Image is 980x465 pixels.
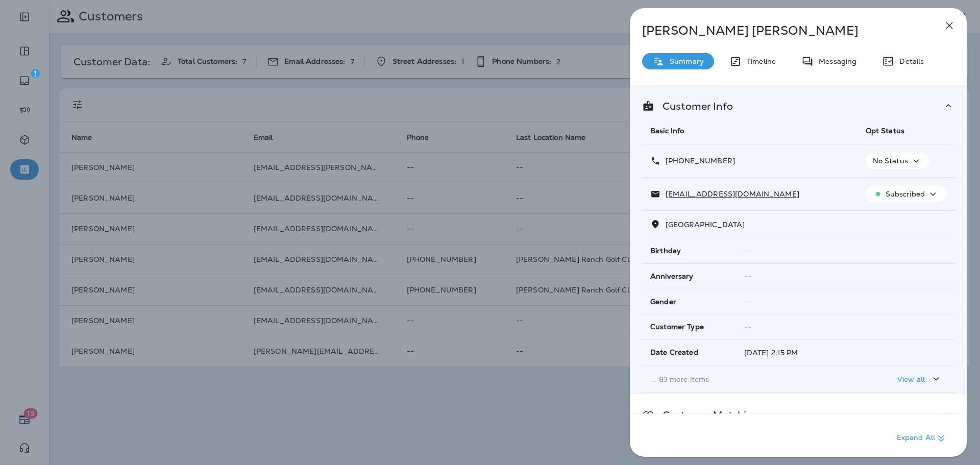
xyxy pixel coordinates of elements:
[744,323,751,332] span: --
[650,247,681,255] span: Birthday
[650,375,849,383] p: ... 83 more items
[660,190,799,198] p: [EMAIL_ADDRESS][DOMAIN_NAME]
[894,57,924,65] p: Details
[666,220,745,229] span: [GEOGRAPHIC_DATA]
[866,126,904,135] span: Opt Status
[665,57,704,65] p: Summary
[654,102,733,110] p: Customer Info
[744,348,798,357] span: [DATE] 2:15 PM
[873,157,908,165] p: No Status
[654,411,759,419] p: Customer Matching
[650,272,694,281] span: Anniversary
[650,323,704,331] span: Customer Type
[742,57,776,65] p: Timeline
[744,297,751,306] span: --
[650,126,684,135] span: Basic Info
[866,153,929,169] button: No Status
[893,429,951,448] button: Expand All
[642,23,921,38] p: [PERSON_NAME] [PERSON_NAME]
[893,370,946,388] button: View all
[660,157,735,165] p: [PHONE_NUMBER]
[814,57,856,65] p: Messaging
[866,186,946,202] button: Subscribed
[886,190,925,198] p: Subscribed
[650,348,698,357] span: Date Created
[744,246,751,255] span: --
[744,272,751,281] span: --
[650,298,676,306] span: Gender
[897,375,925,383] p: View all
[897,432,947,445] p: Expand All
